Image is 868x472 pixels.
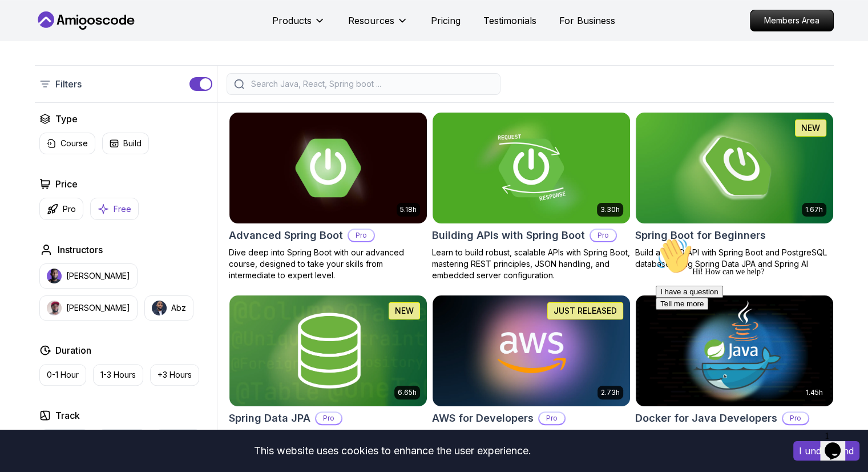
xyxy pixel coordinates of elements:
[316,413,341,424] p: Pro
[801,122,820,134] p: NEW
[144,295,193,321] button: instructor imgAbz
[58,243,103,257] h2: Instructors
[5,5,41,41] img: :wave:
[9,438,776,463] div: This website uses cookies to enhance the user experience.
[55,177,78,191] h2: Price
[100,369,136,381] p: 1-3 Hours
[5,34,113,43] span: Hi! How can we help?
[39,295,138,321] button: instructor img[PERSON_NAME]
[229,295,427,406] img: Spring Data JPA card
[55,112,78,126] h2: Type
[432,410,534,426] h2: AWS for Developers
[154,429,202,451] button: Dev Ops
[229,113,427,223] img: Advanced Spring Boot card
[47,301,62,315] img: instructor img
[39,429,90,451] button: Front End
[102,133,149,154] button: Build
[249,78,493,90] input: Search Java, React, Spring boot ...
[229,227,343,243] h2: Advanced Spring Boot
[272,14,312,27] p: Products
[39,133,95,154] button: Course
[66,270,130,282] p: [PERSON_NAME]
[432,247,631,281] p: Learn to build robust, scalable APIs with Spring Boot, mastering REST principles, JSON handling, ...
[636,295,833,406] img: Docker for Java Developers card
[432,295,631,464] a: AWS for Developers card2.73hJUST RELEASEDAWS for DevelopersProMaster AWS services like EC2, RDS, ...
[55,409,80,422] h2: Track
[431,14,461,27] a: Pricing
[400,205,417,214] p: 5.18h
[63,203,76,215] p: Pro
[432,227,585,243] h2: Building APIs with Spring Boot
[47,369,79,381] p: 0-1 Hour
[635,112,834,270] a: Spring Boot for Beginners card1.67hNEWSpring Boot for BeginnersBuild a CRUD API with Spring Boot ...
[55,343,91,357] h2: Duration
[229,247,427,281] p: Dive deep into Spring Boot with our advanced course, designed to take your skills from intermedia...
[651,233,857,421] iframe: chat widget
[39,364,86,386] button: 0-1 Hour
[39,263,138,289] button: instructor img[PERSON_NAME]
[272,14,325,37] button: Products
[483,14,536,27] a: Testimonials
[398,388,417,397] p: 6.65h
[229,112,427,281] a: Advanced Spring Boot card5.18hAdvanced Spring BootProDive deep into Spring Boot with our advanced...
[152,301,167,315] img: instructor img
[229,295,427,453] a: Spring Data JPA card6.65hNEWSpring Data JPAProMaster database management, advanced querying, and ...
[90,198,139,220] button: Free
[348,14,408,37] button: Resources
[395,305,414,317] p: NEW
[600,205,620,214] p: 3.30h
[171,302,186,314] p: Abz
[433,295,630,406] img: AWS for Developers card
[229,410,310,426] h2: Spring Data JPA
[433,113,630,223] img: Building APIs with Spring Boot card
[123,138,142,149] p: Build
[591,230,616,241] p: Pro
[636,113,833,223] img: Spring Boot for Beginners card
[60,138,88,149] p: Course
[66,302,130,314] p: [PERSON_NAME]
[114,203,131,215] p: Free
[5,5,210,77] div: 👋Hi! How can we help?I have a questionTell me more
[432,112,631,281] a: Building APIs with Spring Boot card3.30hBuilding APIs with Spring BootProLearn to build robust, s...
[820,426,857,461] iframe: chat widget
[158,369,192,381] p: +3 Hours
[635,227,766,243] h2: Spring Boot for Beginners
[635,247,834,270] p: Build a CRUD API with Spring Boot and PostgreSQL database using Spring Data JPA and Spring AI
[348,14,394,27] p: Resources
[39,198,83,220] button: Pro
[635,410,777,426] h2: Docker for Java Developers
[805,205,823,214] p: 1.67h
[554,305,617,317] p: JUST RELEASED
[793,441,859,461] button: Accept cookies
[5,65,57,77] button: Tell me more
[559,14,615,27] a: For Business
[97,429,147,451] button: Back End
[539,413,564,424] p: Pro
[750,10,834,31] a: Members Area
[349,230,374,241] p: Pro
[601,388,620,397] p: 2.73h
[55,77,82,91] p: Filters
[150,364,199,386] button: +3 Hours
[750,10,833,31] p: Members Area
[93,364,143,386] button: 1-3 Hours
[47,269,62,283] img: instructor img
[5,53,72,65] button: I have a question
